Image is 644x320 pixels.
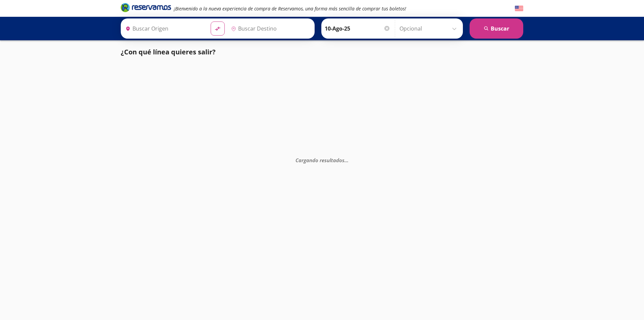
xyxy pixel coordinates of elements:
[344,156,346,163] span: .
[296,156,348,163] em: Cargando resultados
[515,4,523,13] button: English
[121,47,216,57] p: ¿Con qué línea quieres salir?
[228,20,311,37] input: Buscar Destino
[399,20,460,37] input: Opcional
[121,2,171,14] a: Brand Logo
[470,18,523,39] button: Buscar
[346,156,347,163] span: .
[325,20,390,37] input: Elegir Fecha
[121,2,171,12] i: Brand Logo
[347,156,348,163] span: .
[174,5,406,12] em: ¡Bienvenido a la nueva experiencia de compra de Reservamos, una forma más sencilla de comprar tus...
[123,20,205,37] input: Buscar Origen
